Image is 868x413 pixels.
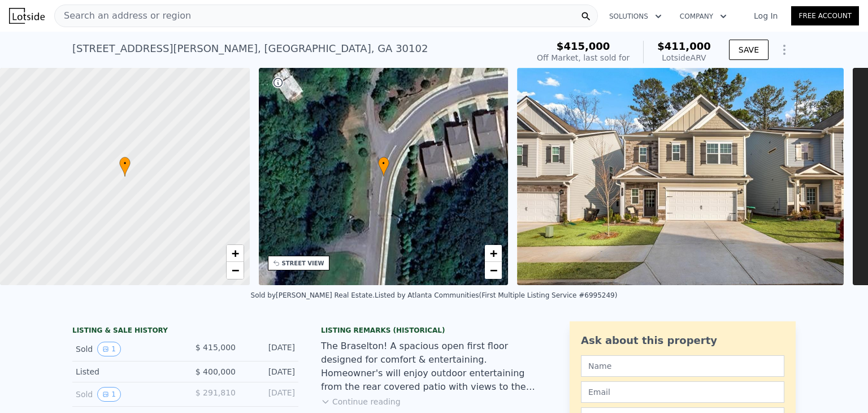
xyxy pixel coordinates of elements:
button: Continue reading [321,396,401,407]
div: Listed by Atlanta Communities (First Multiple Listing Service #6995249) [375,291,617,299]
div: • [378,157,389,177]
div: [DATE] [245,387,295,402]
button: Solutions [600,6,671,27]
span: $ 291,810 [196,388,236,397]
div: LISTING & SALE HISTORY [72,326,298,337]
span: Search an address or region [55,9,191,23]
div: Sold [76,342,176,356]
img: Sale: 11680475 Parcel: 11067158 [517,68,843,285]
a: Free Account [791,6,859,25]
a: Log In [740,10,791,21]
span: $415,000 [557,40,610,52]
div: Sold [76,387,176,402]
div: [DATE] [245,342,295,356]
div: • [119,157,131,177]
span: − [231,263,238,277]
div: Listed [76,366,176,377]
span: $411,000 [657,40,711,52]
a: Zoom out [227,262,244,279]
div: [DATE] [245,366,295,377]
div: STREET VIEW [282,259,324,268]
a: Zoom out [485,262,502,279]
a: Zoom in [485,245,502,262]
input: Email [581,381,784,403]
div: [STREET_ADDRESS][PERSON_NAME] , [GEOGRAPHIC_DATA] , GA 30102 [72,41,428,57]
div: Off Market, last sold for [537,52,630,63]
span: + [231,246,238,260]
span: • [378,158,389,169]
button: View historical data [97,387,121,402]
div: The Braselton! A spacious open first floor designed for comfort & entertaining. Homeowner's will ... [321,339,547,394]
span: $ 400,000 [196,367,236,376]
input: Name [581,355,784,377]
span: + [490,246,497,260]
span: $ 415,000 [196,343,236,352]
div: Lotside ARV [657,52,711,63]
button: SAVE [729,40,769,60]
img: Lotside [9,8,45,24]
a: Zoom in [227,245,244,262]
button: Show Options [773,38,796,61]
div: Sold by [PERSON_NAME] Real Estate . [251,291,375,299]
button: Company [671,6,736,27]
span: • [119,158,131,169]
div: Ask about this property [581,333,784,349]
span: − [490,263,497,277]
button: View historical data [97,342,121,356]
div: Listing Remarks (Historical) [321,326,547,335]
